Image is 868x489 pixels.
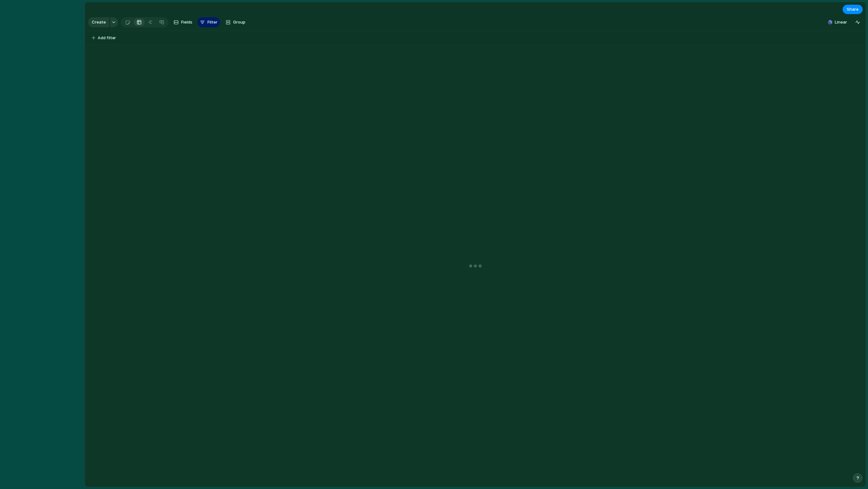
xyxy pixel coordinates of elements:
button: Create [88,17,109,27]
button: Linear [825,18,850,27]
button: Share [843,5,863,14]
span: Add filter [98,35,116,41]
button: Add filter [88,34,120,42]
button: Filter [197,17,220,27]
span: Group [233,19,245,25]
span: Filter [207,19,217,25]
span: Share [847,6,859,13]
span: Linear [835,19,847,25]
button: Fields [171,17,195,27]
button: Group [222,17,248,27]
span: Fields [181,19,192,25]
span: Create [92,19,106,25]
